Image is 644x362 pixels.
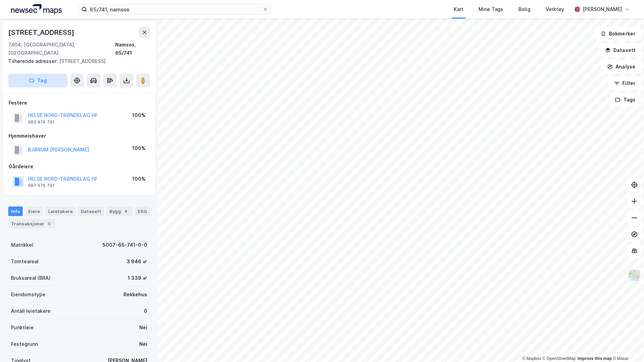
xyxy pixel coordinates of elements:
[132,111,146,119] div: 100%
[28,119,55,125] div: 983 974 791
[132,175,146,183] div: 100%
[599,43,641,57] button: Datasett
[128,274,147,282] div: 1 339 ㎡
[608,76,641,90] button: Filter
[546,5,564,13] div: Verktøy
[8,41,115,57] div: 7804, [GEOGRAPHIC_DATA], [GEOGRAPHIC_DATA]
[601,60,641,74] button: Analyse
[8,57,144,65] div: [STREET_ADDRESS]
[479,5,503,13] div: Mine Tags
[583,5,622,13] div: [PERSON_NAME]
[87,4,262,14] input: Søk på adresse, matrikkel, gårdeiere, leietakere eller personer
[8,206,23,216] div: Info
[522,356,541,361] a: Mapbox
[11,323,34,332] div: Punktleie
[9,99,150,107] div: Festere
[25,206,43,216] div: Eiere
[454,5,463,13] div: Kart
[610,329,644,362] div: Kontrollprogram for chat
[132,144,146,152] div: 100%
[78,206,104,216] div: Datasett
[11,274,51,282] div: Bruksareal (BRA)
[46,220,53,227] div: 5
[28,183,55,188] div: 983 974 791
[135,206,150,216] div: ESG
[103,241,147,249] div: 5007-65-741-0-0
[9,132,150,140] div: Hjemmelshaver
[107,206,132,216] div: Bygg
[124,290,147,299] div: Rekkehus
[8,219,55,228] div: Transaksjoner
[8,74,67,87] button: Tag
[595,27,641,41] button: Bokmerker
[578,356,612,361] a: Improve this map
[8,27,76,38] div: [STREET_ADDRESS]
[518,5,530,13] div: Bolig
[628,269,641,282] img: Z
[127,257,147,266] div: 3 946 ㎡
[610,329,644,362] iframe: Chat Widget
[8,58,59,64] span: Tilhørende adresser:
[609,93,641,107] button: Tags
[45,206,75,216] div: Leietakere
[11,307,51,315] div: Antall leietakere
[9,162,150,171] div: Gårdeiere
[139,340,147,348] div: Nei
[115,41,150,57] div: Namsos, 65/741
[11,290,45,299] div: Eiendomstype
[11,241,33,249] div: Matrikkel
[11,257,39,266] div: Tomteareal
[11,340,38,348] div: Festegrunn
[139,323,147,332] div: Nei
[122,208,129,215] div: 4
[11,4,62,14] img: logo.a4113a55bc3d86da70a041830d287a7e.svg
[543,356,576,361] a: OpenStreetMap
[144,307,147,315] div: 0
